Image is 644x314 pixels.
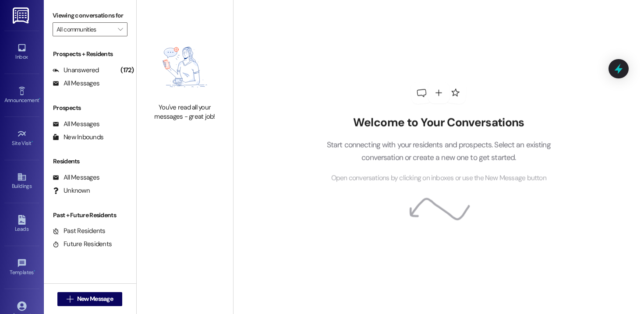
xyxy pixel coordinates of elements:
[67,296,73,303] i: 
[4,127,39,150] a: Site Visit •
[4,169,39,193] a: Buildings
[331,173,546,184] span: Open conversations by clicking on inboxes or use the New Message button
[118,26,123,33] i: 
[39,96,40,102] span: •
[53,79,99,88] div: All Messages
[53,133,103,142] div: New Inbounds
[13,7,31,24] img: ResiDesk Logo
[4,212,39,236] a: Leads
[44,103,136,113] div: Prospects
[53,186,90,195] div: Unknown
[4,256,39,279] a: Templates •
[146,103,223,122] div: You've read all your messages - great job!
[32,139,33,145] span: •
[57,22,113,36] input: All communities
[34,268,35,274] span: •
[53,240,112,249] div: Future Residents
[44,49,136,59] div: Prospects + Residents
[57,292,122,306] button: New Message
[77,294,113,303] span: New Message
[118,64,136,77] div: (172)
[53,173,99,182] div: All Messages
[53,120,99,129] div: All Messages
[53,66,99,75] div: Unanswered
[4,40,39,64] a: Inbox
[313,139,564,164] p: Start connecting with your residents and prospects. Select an existing conversation or create a n...
[44,211,136,220] div: Past + Future Residents
[53,9,127,22] label: Viewing conversations for
[53,226,106,236] div: Past Residents
[44,157,136,166] div: Residents
[313,116,564,130] h2: Welcome to Your Conversations
[146,35,223,98] img: empty-state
